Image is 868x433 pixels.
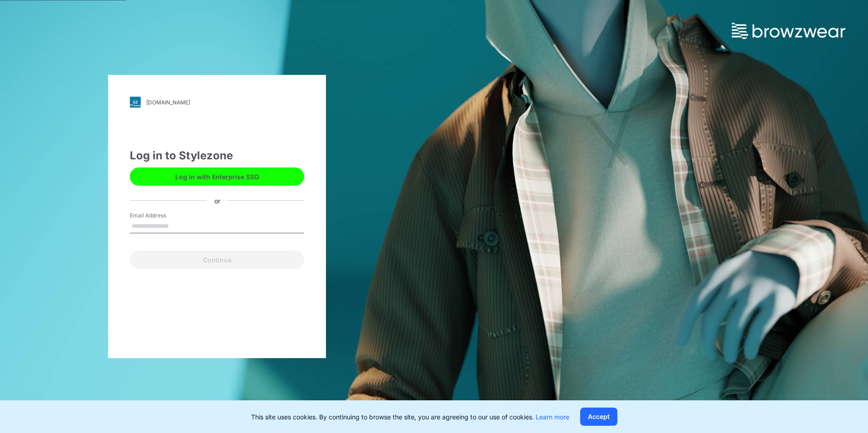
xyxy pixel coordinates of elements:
button: Log in with Enterprise SSO [130,167,304,186]
p: This site uses cookies. By continuing to browse the site, you are agreeing to our use of cookies. [251,412,569,422]
a: Learn more [536,413,569,421]
button: Accept [580,408,617,426]
img: svg+xml;base64,PHN2ZyB3aWR0aD0iMjgiIGhlaWdodD0iMjgiIHZpZXdCb3g9IjAgMCAyOCAyOCIgZmlsbD0ibm9uZSIgeG... [130,97,141,108]
div: [DOMAIN_NAME] [146,99,190,106]
img: browzwear-logo.73288ffb.svg [732,23,845,39]
div: or [207,196,227,205]
a: [DOMAIN_NAME] [130,97,304,108]
div: Log in to Stylezone [130,148,304,164]
label: Email Address [130,212,193,220]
